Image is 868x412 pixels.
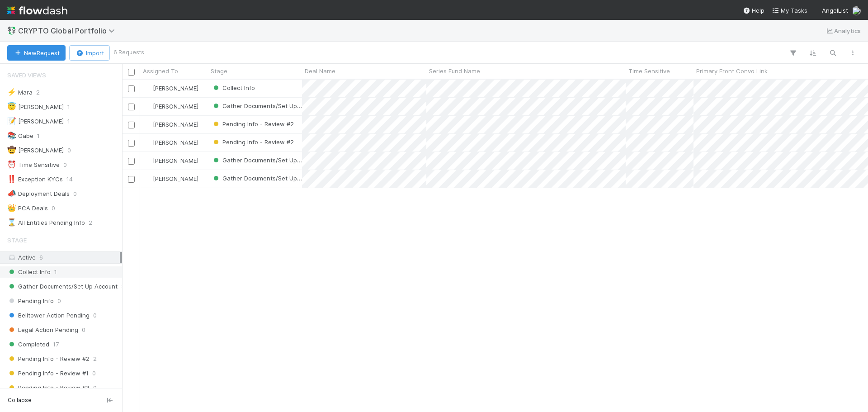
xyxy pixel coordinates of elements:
div: [PERSON_NAME] [7,145,64,156]
div: Pending Info - Review #2 [212,137,294,147]
img: avatar_5106bb14-94e9-4897-80de-6ae81081f36d.png [144,85,151,92]
div: Active [7,252,120,263]
span: 2 [93,353,97,365]
div: Deployment Deals [7,188,70,199]
span: [PERSON_NAME] [153,103,198,110]
span: 0 [52,203,55,214]
span: 🤠 [7,146,16,154]
button: Import [69,45,110,61]
span: Gather Documents/Set Up Account [212,156,322,164]
img: avatar_c584de82-e924-47af-9431-5c284c40472a.png [144,103,151,110]
span: 0 [57,295,61,307]
span: ⏰ [7,161,16,168]
div: PCA Deals [7,203,48,214]
span: 1 [67,101,70,113]
span: 0 [73,188,77,199]
span: 0 [92,368,96,379]
div: Mara [7,87,33,98]
div: Collect Info [212,83,255,92]
div: Gabe [7,130,33,142]
span: Gather Documents/Set Up Account [212,175,322,182]
input: Toggle Row Selected [128,85,135,92]
span: AngelList [822,7,848,14]
span: 0 [82,324,85,336]
input: Toggle All Rows Selected [128,69,135,76]
img: logo-inverted-e16ddd16eac7371096b0.svg [7,3,67,18]
input: Toggle Row Selected [128,122,135,128]
span: Gather Documents/Set Up Account [212,102,322,109]
input: Toggle Row Selected [128,158,135,165]
span: 1 [54,266,57,278]
span: [PERSON_NAME] [153,85,198,92]
span: 👑 [7,204,16,212]
div: Gather Documents/Set Up Account [212,101,302,110]
span: 📝 [7,117,16,125]
div: Pending Info - Review #2 [212,119,294,128]
span: Collect Info [7,266,51,278]
span: Pending Info - Review #3 [7,382,90,393]
div: [PERSON_NAME] [144,102,198,111]
span: ‼️ [7,175,16,183]
span: 17 [53,339,59,350]
span: [PERSON_NAME] [153,139,198,146]
span: 📣 [7,189,16,197]
span: 6 [39,254,43,261]
a: Analytics [825,25,861,36]
span: 14 [66,174,73,185]
span: [PERSON_NAME] [153,121,198,128]
span: 0 [67,145,71,156]
div: All Entities Pending Info [7,217,85,228]
span: Series Fund Name [429,66,480,76]
span: Collapse [8,396,32,404]
span: Saved Views [7,66,46,84]
input: Toggle Row Selected [128,104,135,110]
div: [PERSON_NAME] [7,101,64,113]
span: Deal Name [305,66,335,76]
div: Gather Documents/Set Up Account [212,174,302,183]
button: NewRequest [7,45,66,61]
span: Pending Info - Review #2 [212,138,294,146]
span: Primary Front Convo Link [696,66,768,76]
img: avatar_5bf5c33b-3139-4939-a495-cbf9fc6ebf7e.png [144,157,151,164]
span: 0 [93,382,97,393]
span: Stage [211,66,227,76]
span: 2 [36,87,40,98]
span: 2 [89,217,92,228]
a: My Tasks [772,6,807,15]
span: 0 [63,159,67,170]
span: 0 [93,310,97,321]
span: Collect Info [212,84,255,91]
span: Legal Action Pending [7,324,78,336]
span: Gather Documents/Set Up Account [7,281,118,292]
span: ⌛ [7,218,16,226]
span: Time Sensitive [628,66,670,76]
small: 6 Requests [113,48,144,57]
img: avatar_e0ab5a02-4425-4644-8eca-231d5bcccdf4.png [144,175,151,182]
span: Completed [7,339,49,350]
span: Stage [7,231,27,249]
input: Toggle Row Selected [128,176,135,183]
div: [PERSON_NAME] [144,120,198,129]
span: [PERSON_NAME] [153,157,198,164]
span: Assigned To [143,66,178,76]
span: ⚡ [7,88,16,96]
img: avatar_c584de82-e924-47af-9431-5c284c40472a.png [144,121,151,128]
span: CRYPTO Global Portfolio [18,26,119,35]
span: 1 [67,116,70,127]
img: avatar_28c6a484-83f6-4d9b-aa3b-1410a709a33e.png [852,6,861,15]
span: 😇 [7,103,16,110]
div: Exception KYCs [7,174,63,185]
span: Pending Info - Review #1 [7,368,89,379]
div: Help [743,6,764,15]
input: Toggle Row Selected [128,140,135,147]
span: 📚 [7,132,16,139]
div: Time Sensitive [7,159,60,170]
span: Pending Info - Review #2 [212,120,294,128]
span: 1 [37,130,40,142]
div: [PERSON_NAME] [7,116,64,127]
img: avatar_cea4b3df-83b6-44b5-8b06-f9455c333edc.png [144,139,151,146]
div: Gather Documents/Set Up Account [212,156,302,165]
span: Pending Info [7,295,54,307]
div: [PERSON_NAME] [144,138,198,147]
div: [PERSON_NAME] [144,156,198,165]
